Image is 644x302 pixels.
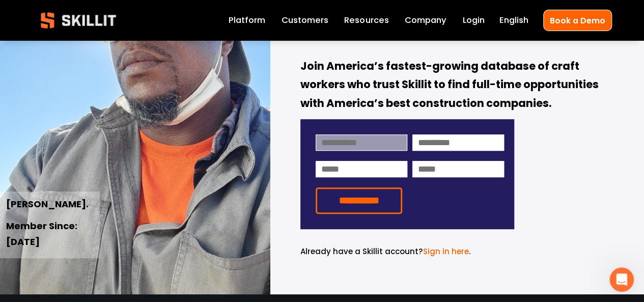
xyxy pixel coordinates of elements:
a: Sign in here [423,246,469,257]
a: Book a Demo [543,10,612,31]
a: Customers [282,13,328,28]
strong: . [358,8,366,59]
strong: Join America’s fastest-growing database of craft workers who trust Skillit to find full-time oppo... [300,58,601,114]
strong: [PERSON_NAME]. [6,197,89,213]
a: Login [463,13,485,28]
strong: Member Since: [DATE] [6,219,79,251]
a: Platform [229,13,265,28]
a: folder dropdown [344,13,388,28]
span: English [499,14,528,27]
div: language picker [499,13,528,28]
img: Skillit [32,5,125,36]
span: Resources [344,14,388,27]
iframe: Intercom live chat [609,267,634,292]
a: Company [405,13,446,28]
span: Already have a Skillit account? [300,246,423,257]
p: . [300,245,514,258]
